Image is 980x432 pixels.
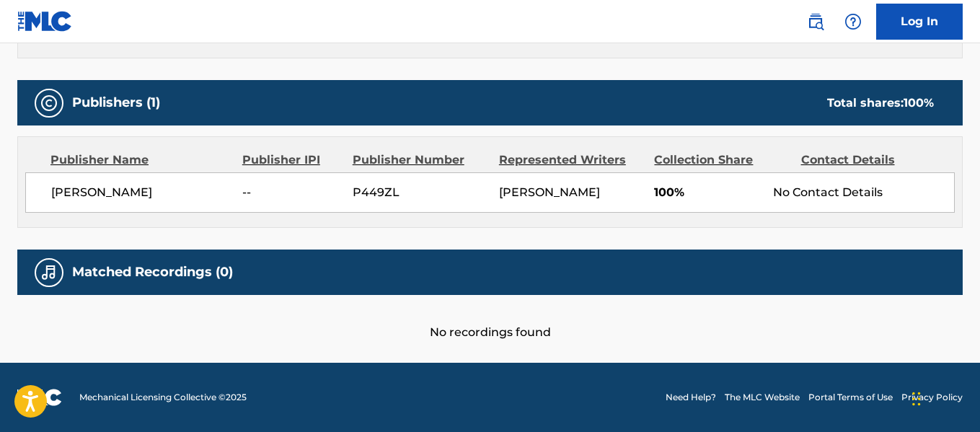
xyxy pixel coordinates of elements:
[40,94,58,112] img: Publishers
[808,391,893,404] a: Portal Terms of Use
[499,151,644,169] div: Represented Writers
[901,391,963,404] a: Privacy Policy
[725,391,800,404] a: The MLC Website
[912,377,921,420] div: Drag
[666,391,716,404] a: Need Help?
[242,151,342,169] div: Publisher IPI
[72,264,233,281] h5: Matched Recordings (0)
[51,184,231,201] span: [PERSON_NAME]
[499,185,600,199] span: [PERSON_NAME]
[353,151,488,169] div: Publisher Number
[242,184,342,201] span: --
[50,151,231,169] div: Publisher Name
[876,4,963,40] a: Log In
[79,391,247,404] span: Mechanical Licensing Collective © 2025
[40,264,58,281] img: Matched Recordings
[17,11,73,32] img: MLC Logo
[904,96,934,110] span: 100 %
[654,151,790,169] div: Collection Share
[827,94,934,112] div: Total shares:
[72,94,160,111] h5: Publishers (1)
[844,13,862,30] img: help
[801,7,830,36] a: Public Search
[839,7,868,36] div: Help
[353,184,488,201] span: P449ZL
[908,363,980,432] iframe: Chat Widget
[807,13,824,30] img: search
[654,184,762,201] span: 100%
[801,151,937,169] div: Contact Details
[17,295,963,341] div: No recordings found
[773,184,954,201] div: No Contact Details
[17,389,62,406] img: logo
